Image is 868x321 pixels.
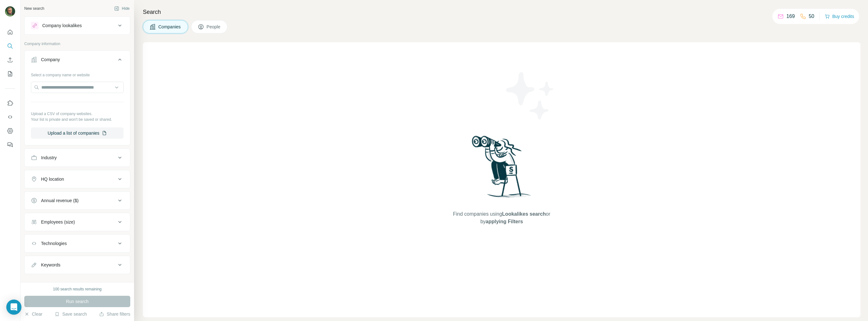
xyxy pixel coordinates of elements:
[5,139,15,150] button: Feedback
[41,56,60,63] div: Company
[41,176,64,182] div: HQ location
[110,4,134,13] button: Hide
[31,111,124,117] p: Upload a CSV of company websites.
[42,22,82,29] div: Company lookalikes
[31,127,124,139] button: Upload a list of companies
[502,67,559,124] img: Surfe Illustration - Stars
[809,13,814,20] p: 50
[25,150,130,165] button: Industry
[24,311,42,317] button: Clear
[41,262,60,268] div: Keywords
[25,18,130,33] button: Company lookalikes
[5,125,15,137] button: Dashboard
[41,240,67,247] div: Technologies
[41,219,75,225] div: Employees (size)
[24,41,130,47] p: Company information
[25,52,130,70] button: Company
[31,70,124,78] div: Select a company name or website
[25,236,130,251] button: Technologies
[5,40,15,52] button: Search
[55,311,87,317] button: Save search
[25,214,130,230] button: Employees (size)
[786,13,795,20] p: 169
[5,68,15,79] button: My lists
[6,300,21,315] div: Open Intercom Messenger
[99,311,130,317] button: Share filters
[5,97,15,109] button: Use Surfe on LinkedIn
[41,197,79,204] div: Annual revenue ($)
[158,24,181,30] span: Companies
[41,155,57,161] div: Industry
[31,117,124,122] p: Your list is private and won't be saved or shared.
[5,6,15,16] img: Avatar
[5,26,15,38] button: Quick start
[502,211,546,217] span: Lookalikes search
[451,210,552,225] span: Find companies using or by
[207,24,221,30] span: People
[53,286,102,292] div: 100 search results remaining
[486,219,523,224] span: applying Filters
[5,111,15,123] button: Use Surfe API
[825,12,854,21] button: Buy credits
[469,134,535,204] img: Surfe Illustration - Woman searching with binoculars
[5,54,15,66] button: Enrich CSV
[24,6,44,11] div: New search
[25,257,130,272] button: Keywords
[25,172,130,187] button: HQ location
[143,8,860,16] h4: Search
[25,193,130,208] button: Annual revenue ($)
